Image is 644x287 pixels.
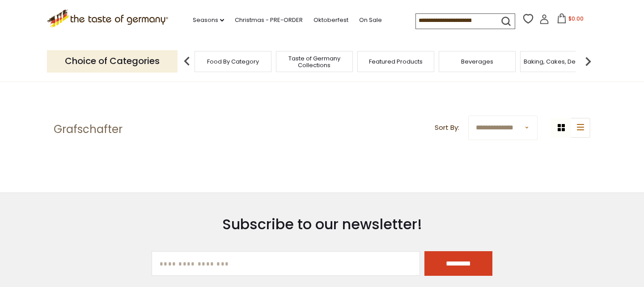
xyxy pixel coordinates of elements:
button: $0.00 [551,13,589,27]
label: Sort By: [435,122,459,133]
img: next arrow [579,52,597,70]
a: Baking, Cakes, Desserts [524,58,593,65]
h3: Subscribe to our newsletter! [152,215,492,233]
h1: Grafschafter [54,123,123,136]
a: Seasons [193,15,224,25]
a: Christmas - PRE-ORDER [235,15,303,25]
img: previous arrow [178,52,196,70]
a: On Sale [359,15,382,25]
p: Choice of Categories [47,50,178,72]
a: Taste of Germany Collections [279,55,350,69]
span: $0.00 [568,15,584,22]
a: Beverages [461,58,493,65]
a: Oktoberfest [314,15,348,25]
a: Featured Products [369,58,423,65]
a: Food By Category [207,58,259,65]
